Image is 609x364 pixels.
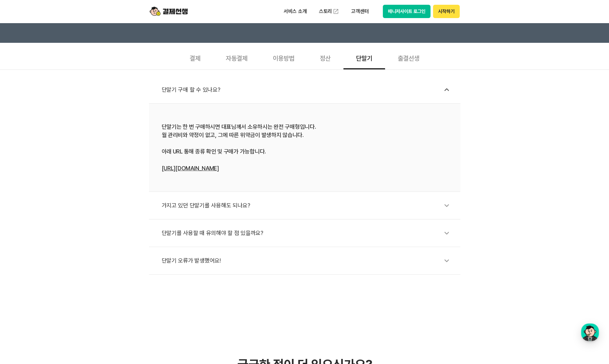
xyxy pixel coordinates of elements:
div: 출결선생 [385,46,432,69]
span: 설정 [98,211,106,216]
span: 홈 [20,211,24,216]
p: 고객센터 [347,6,373,17]
a: 홈 [2,201,42,217]
div: 단말기 [343,46,385,69]
button: 매니저사이트 로그인 [383,5,431,18]
div: 단말기를 사용할 때 유의해야 할 점 있을까요? [162,226,454,240]
div: 결제 [177,46,213,69]
img: 외부 도메인 오픈 [333,8,339,15]
div: 이용방법 [260,46,307,69]
a: [URL][DOMAIN_NAME] [162,165,219,172]
a: 설정 [82,201,122,217]
div: 단말기는 한 번 구매하시면 대표님께서 소유하시는 완전 구매형입니다. 월 관리비와 약정이 없고, 그에 따른 위약금이 발생하지 않습니다. 아래 URL 통해 종류 확인 및 구매가 ... [162,123,448,172]
div: 가지고 있던 단말기를 사용해도 되나요? [162,198,454,213]
div: 정산 [307,46,343,69]
div: 자동결제 [213,46,260,69]
img: logo [150,5,188,17]
button: 시작하기 [433,5,459,18]
div: 단말기 오류가 발생했어요! [162,253,454,268]
p: 서비스 소개 [279,6,311,17]
a: 스토리 [315,5,344,18]
div: 단말기 구매 할 수 있나요? [162,82,454,97]
span: 대화 [58,211,66,216]
a: 대화 [42,201,82,217]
